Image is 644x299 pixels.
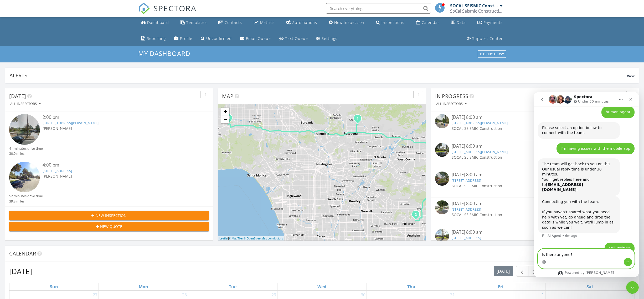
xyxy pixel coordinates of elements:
[43,114,192,121] div: 2:00 pm
[270,291,277,299] a: Go to July 29, 2025
[43,162,192,168] div: 4:00 pm
[138,49,190,58] span: My Dashboard
[450,8,503,14] div: SoCal Seismic Construction
[422,20,440,25] div: Calendar
[452,143,618,149] div: [DATE] 8:00 am
[9,194,43,199] div: 52 minutes drive time
[284,18,319,28] a: Automations (Basic)
[100,224,122,229] span: New Quote
[9,162,40,193] img: streetview
[9,222,209,231] button: New Quote
[9,266,32,276] h2: [DATE]
[10,102,41,106] div: All Inspectors
[9,114,209,156] a: 2:00 pm [STREET_ADDRESS][PERSON_NAME] [PERSON_NAME] 41 minutes drive time 30.9 miles
[221,108,229,115] a: Zoom in
[435,93,468,100] span: In Progress
[219,237,228,240] a: Leaflet
[9,93,26,100] span: [DATE]
[452,149,508,154] a: [STREET_ADDRESS][PERSON_NAME]
[172,34,194,44] a: Company Profile
[322,36,337,41] div: Settings
[218,236,284,241] div: |
[436,102,467,106] div: All Inspectors
[480,52,504,56] div: Dashboards
[414,18,442,28] a: Calendar
[9,72,627,79] div: Alerts
[452,172,618,178] div: [DATE] 8:00 am
[43,121,99,125] a: [STREET_ADDRESS][PERSON_NAME]
[49,283,59,290] a: Sunday
[228,118,231,121] div: 5850 canoga ave #400 woodland hills ca 91367, Woodland hills CA 91367
[627,74,635,78] span: View
[452,126,502,131] span: SOCAL SEISMIC Construction
[452,183,502,188] span: SOCAL SEISMIC Construction
[452,229,618,236] div: [DATE] 8:00 am
[138,7,197,18] a: SPECTORA
[252,18,277,28] a: Metrics
[452,212,502,217] span: SOCAL SEISMIC Construction
[43,126,72,131] span: [PERSON_NAME]
[292,20,317,25] div: Automations
[216,18,244,28] a: Contacts
[452,114,618,121] div: [DATE] 8:00 am
[452,121,508,125] a: [STREET_ADDRESS][PERSON_NAME]
[314,34,339,44] a: Settings
[435,172,635,195] a: [DATE] 8:00 am [STREET_ADDRESS] SOCAL SEISMIC Construction
[452,236,481,240] a: [STREET_ADDRESS]
[246,36,271,41] div: Email Queue
[497,283,504,290] a: Friday
[277,34,310,44] a: Text Queue
[139,34,168,44] a: Reporting
[180,36,192,41] div: Profile
[435,100,468,108] button: All Inspectors
[435,143,449,157] img: 9291376%2Fcover_photos%2Fk7Nl1jt6K5a0Wwfx97Cx%2Fsmall.jpeg
[244,237,283,240] a: © OpenStreetMap contributors
[285,36,308,41] div: Text Queue
[585,283,594,290] a: Saturday
[435,114,635,137] a: [DATE] 8:00 am [STREET_ADDRESS][PERSON_NAME] SOCAL SEISMIC Construction
[374,18,406,28] a: Inspections
[357,117,359,121] i: 1
[178,18,209,28] a: Templates
[316,283,327,290] a: Wednesday
[435,114,449,128] img: 9295481%2Fcover_photos%2FhZXGwMogdl9UMKNLOv8z%2Fsmall.jpeg
[406,283,416,290] a: Thursday
[153,3,197,14] span: SPECTORA
[139,18,171,28] a: Dashboard
[465,34,505,44] a: Support Center
[472,36,503,41] div: Support Center
[229,237,243,240] a: © MapTiler
[382,20,404,25] div: Inspections
[238,34,273,44] a: Email Queue
[147,36,166,41] div: Reporting
[9,146,43,151] div: 41 minutes drive time
[483,20,503,25] div: Payments
[415,213,417,217] i: 2
[452,155,502,160] span: SOCAL SEISMIC Construction
[138,283,149,290] a: Monday
[452,178,481,183] a: [STREET_ADDRESS]
[630,291,635,299] a: Go to August 2, 2025
[626,281,639,294] iframe: Intercom live chat
[327,18,367,28] a: New Inspection
[9,211,209,220] button: New Inspection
